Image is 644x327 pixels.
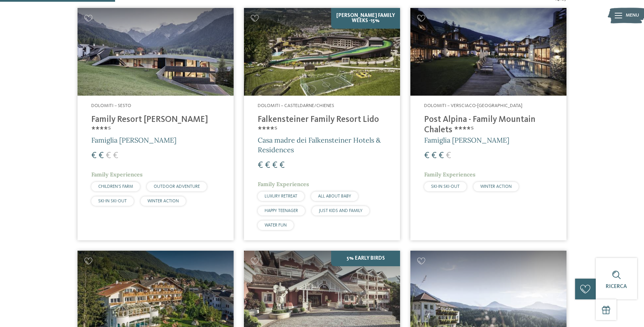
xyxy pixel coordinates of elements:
a: Cercate un hotel per famiglie? Qui troverete solo i migliori! Dolomiti – Sesto Family Resort [PER... [78,8,234,240]
span: Ricerca [606,284,627,289]
span: CHILDREN’S FARM [98,184,133,189]
span: HAPPY TEENAGER [265,209,298,213]
img: Post Alpina - Family Mountain Chalets ****ˢ [410,8,566,96]
span: € [431,151,437,160]
span: € [446,151,451,160]
span: JUST KIDS AND FAMILY [319,209,362,213]
span: Famiglia [PERSON_NAME] [91,136,176,144]
img: Cercate un hotel per famiglie? Qui troverete solo i migliori! [244,8,400,96]
a: Cercate un hotel per famiglie? Qui troverete solo i migliori! [PERSON_NAME] Family Weeks -15% Dol... [244,8,400,240]
span: € [258,161,263,170]
span: Casa madre dei Falkensteiner Hotels & Residences [258,136,381,154]
span: SKI-IN SKI-OUT [431,184,460,189]
span: WATER FUN [265,223,287,228]
span: Dolomiti – Versciaco-[GEOGRAPHIC_DATA] [424,103,522,108]
span: Family Experiences [424,171,476,178]
span: € [272,161,277,170]
h4: Falkensteiner Family Resort Lido ****ˢ [258,115,386,135]
span: Family Experiences [258,181,309,187]
span: € [439,151,444,160]
span: € [99,151,104,160]
span: € [265,161,270,170]
span: € [113,151,118,160]
img: Family Resort Rainer ****ˢ [78,8,234,96]
span: Famiglia [PERSON_NAME] [424,136,509,144]
span: € [106,151,111,160]
span: € [91,151,96,160]
span: € [279,161,285,170]
span: € [424,151,429,160]
span: Family Experiences [91,171,143,178]
span: WINTER ACTION [147,199,179,203]
span: ALL ABOUT BABY [318,194,351,199]
span: OUTDOOR ADVENTURE [154,184,200,189]
span: Dolomiti – Sesto [91,103,131,108]
span: LUXURY RETREAT [265,194,297,199]
h4: Post Alpina - Family Mountain Chalets ****ˢ [424,115,553,135]
span: Dolomiti – Casteldarne/Chienes [258,103,334,108]
h4: Family Resort [PERSON_NAME] ****ˢ [91,115,220,135]
span: SKI-IN SKI-OUT [98,199,127,203]
a: Cercate un hotel per famiglie? Qui troverete solo i migliori! Dolomiti – Versciaco-[GEOGRAPHIC_DA... [410,8,566,240]
span: WINTER ACTION [480,184,512,189]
